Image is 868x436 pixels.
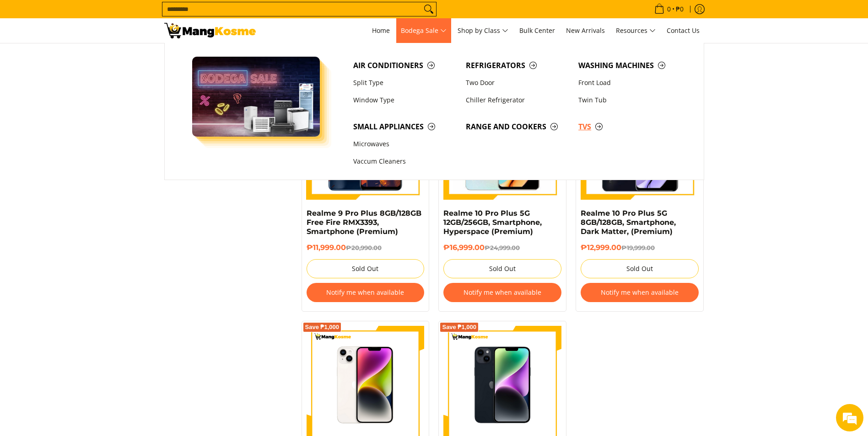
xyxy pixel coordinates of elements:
span: Small Appliances [353,121,457,133]
a: Small Appliances [349,118,461,135]
nav: Main Menu [265,18,704,43]
span: TVs [578,121,682,133]
button: Notify me when available [443,283,561,302]
span: Save ₱1,000 [305,324,340,330]
del: ₱20,990.00 [346,244,382,251]
h6: ₱16,999.00 [443,243,561,252]
a: Contact Us [662,18,704,43]
a: Air Conditioners [349,57,461,74]
img: Electronic Devices - Premium Brands with Warehouse Prices l Mang Kosme [164,23,256,38]
span: Range and Cookers [466,121,569,133]
span: Refrigerators [466,60,569,71]
span: Home [372,26,390,35]
a: Refrigerators [461,57,574,74]
span: Shop by Class [458,25,508,37]
a: Resources [611,18,660,43]
span: Bodega Sale [401,25,447,37]
a: Window Type [349,91,461,109]
a: Vaccum Cleaners [349,153,461,170]
span: New Arrivals [566,26,605,35]
a: Chiller Refrigerator [461,91,574,109]
span: Washing Machines [578,60,682,71]
a: Realme 9 Pro Plus 8GB/128GB Free Fire RMX3393, Smartphone (Premium) [307,209,421,236]
span: Resources [616,25,656,37]
span: We're online! [53,115,126,207]
a: Twin Tub [574,91,686,109]
a: Realme 10 Pro Plus 5G 12GB/256GB, Smartphone, Hyperspace (Premium) [443,209,542,236]
a: Realme 10 Pro Plus 5G 8GB/128GB, Smartphone, Dark Matter, (Premium) [581,209,676,236]
button: Notify me when available [581,283,699,302]
a: TVs [574,118,686,135]
img: Bodega Sale [192,57,320,137]
span: Bulk Center [519,26,555,35]
span: Air Conditioners [353,60,457,71]
a: Bodega Sale [396,18,451,43]
a: Front Load [574,74,686,91]
a: Bulk Center [515,18,560,43]
span: Contact Us [667,26,700,35]
div: Minimize live chat window [150,5,172,27]
textarea: Type your message and hit 'Enter' [5,250,174,282]
button: Search [421,2,436,16]
a: Shop by Class [453,18,513,43]
a: Split Type [349,74,461,91]
button: Sold Out [307,259,425,278]
del: ₱24,999.00 [485,244,520,251]
span: ₱0 [674,6,685,12]
span: Save ₱1,000 [442,324,476,330]
h6: ₱11,999.00 [307,243,425,252]
a: Two Door [461,74,574,91]
div: Chat with us now [48,51,154,63]
a: New Arrivals [561,18,609,43]
a: Range and Cookers [461,118,574,135]
del: ₱19,999.00 [621,244,655,251]
button: Notify me when available [307,283,425,302]
h6: ₱12,999.00 [581,243,699,252]
span: 0 [666,6,672,12]
a: Home [367,18,394,43]
button: Sold Out [581,259,699,278]
a: Washing Machines [574,57,686,74]
button: Sold Out [443,259,561,278]
span: • [652,4,686,14]
a: Microwaves [349,135,461,153]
